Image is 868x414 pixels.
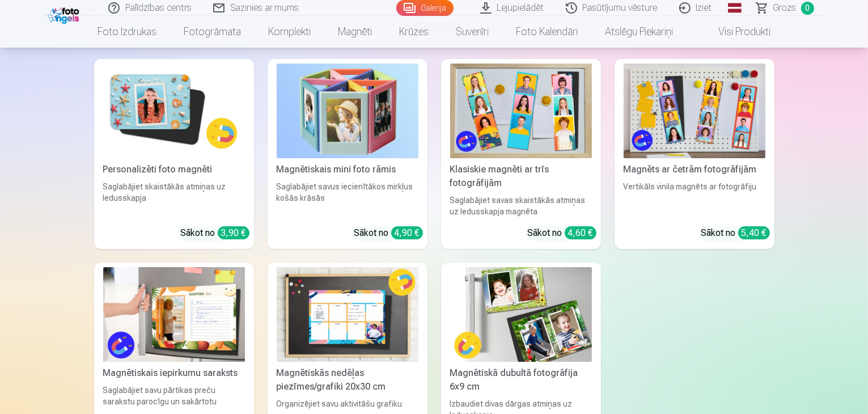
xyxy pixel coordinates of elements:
[277,267,418,362] img: Magnētiskās nedēļas piezīmes/grafiki 20x30 cm
[354,226,423,240] div: Sākot no
[272,366,423,394] div: Magnētiskās nedēļas piezīmes/grafiki 20x30 cm
[528,226,596,240] div: Sākot no
[619,181,770,217] div: Vertikāls vinila magnēts ar fotogrāfiju
[624,64,765,158] img: Magnēts ar četrām fotogrāfijām
[103,267,245,362] img: Magnētiskais iepirkumu saraksts
[446,163,596,190] div: Klasiskie magnēti ar trīs fotogrāfijām
[446,366,596,394] div: Magnētiskā dubultā fotogrāfija 6x9 cm
[773,1,797,15] span: Grozs
[48,5,82,24] img: /fa1
[94,59,254,249] a: Personalizēti foto magnētiPersonalizēti foto magnētiSaglabājiet skaistākās atmiņas uz ledusskapja...
[446,195,596,217] div: Saglabājiet savas skaistākās atmiņas uz ledusskapja magnēta
[181,226,249,240] div: Sākot no
[386,16,442,48] a: Krūzes
[565,226,596,239] div: 4,60 €
[450,64,592,158] img: Klasiskie magnēti ar trīs fotogrāfijām
[272,163,423,176] div: Magnētiskais mini foto rāmis
[255,16,324,48] a: Komplekti
[441,59,601,249] a: Klasiskie magnēti ar trīs fotogrāfijāmKlasiskie magnēti ar trīs fotogrāfijāmSaglabājiet savas ska...
[218,226,249,239] div: 3,90 €
[391,226,423,239] div: 4,90 €
[801,2,814,15] span: 0
[272,181,423,217] div: Saglabājiet savus iecienītākos mirkļus košās krāsās
[277,64,418,158] img: Magnētiskais mini foto rāmis
[738,226,770,239] div: 5,40 €
[99,366,249,380] div: Magnētiskais iepirkumu saraksts
[268,59,427,249] a: Magnētiskais mini foto rāmisMagnētiskais mini foto rāmisSaglabājiet savus iecienītākos mirkļus ko...
[502,16,591,48] a: Foto kalendāri
[615,59,774,249] a: Magnēts ar četrām fotogrāfijāmMagnēts ar četrām fotogrāfijāmVertikāls vinila magnēts ar fotogrāfi...
[442,16,502,48] a: Suvenīri
[619,163,770,176] div: Magnēts ar četrām fotogrāfijām
[687,16,784,48] a: Visi produkti
[99,181,249,217] div: Saglabājiet skaistākās atmiņas uz ledusskapja
[99,163,249,176] div: Personalizēti foto magnēti
[170,16,255,48] a: Fotogrāmata
[450,267,592,362] img: Magnētiskā dubultā fotogrāfija 6x9 cm
[591,16,687,48] a: Atslēgu piekariņi
[103,64,245,158] img: Personalizēti foto magnēti
[84,16,170,48] a: Foto izdrukas
[701,226,770,240] div: Sākot no
[324,16,386,48] a: Magnēti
